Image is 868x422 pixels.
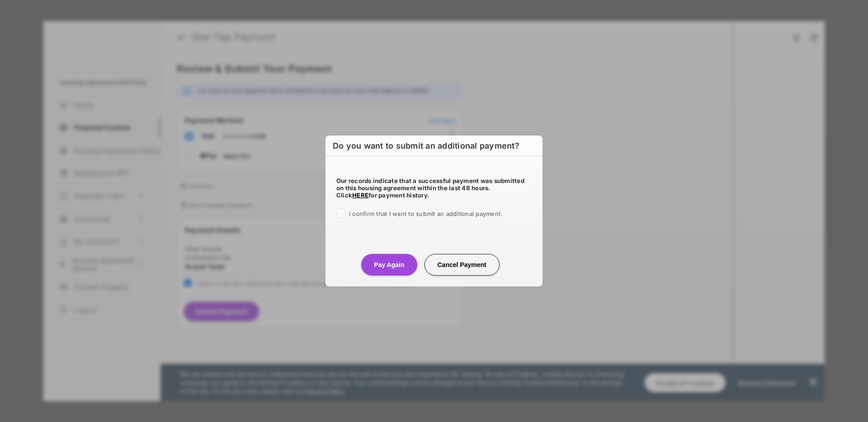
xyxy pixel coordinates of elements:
h5: Our records indicate that a successful payment was submitted on this housing agreement within the... [336,177,532,199]
button: Pay Again [361,254,417,276]
button: Cancel Payment [425,254,500,276]
a: HERE [352,192,368,199]
h2: Do you want to submit an additional payment? [325,136,542,156]
span: I confirm that I want to submit an additional payment. [349,210,502,217]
